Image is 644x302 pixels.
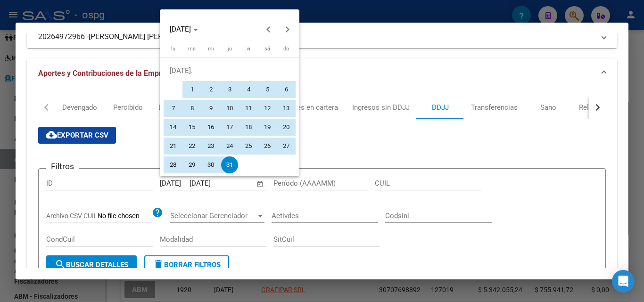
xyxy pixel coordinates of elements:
button: 8 de julio de 2025 [182,99,201,118]
button: 5 de julio de 2025 [258,80,277,99]
span: 15 [183,119,200,136]
button: 6 de julio de 2025 [277,80,296,99]
button: Previous month [259,20,278,39]
span: 31 [221,156,238,173]
button: 30 de julio de 2025 [201,155,220,174]
span: 24 [221,138,238,155]
span: 5 [259,81,276,98]
span: 27 [278,138,295,155]
button: 22 de julio de 2025 [182,137,201,155]
span: 11 [240,100,257,117]
button: 26 de julio de 2025 [258,137,277,155]
button: 18 de julio de 2025 [239,118,258,137]
span: 3 [221,81,238,98]
button: 7 de julio de 2025 [164,99,182,118]
button: 31 de julio de 2025 [220,155,239,174]
span: 14 [165,119,182,136]
span: 1 [183,81,200,98]
button: 12 de julio de 2025 [258,99,277,118]
span: 12 [259,100,276,117]
span: 22 [183,138,200,155]
span: 26 [259,138,276,155]
span: 20 [278,119,295,136]
button: 11 de julio de 2025 [239,99,258,118]
span: mi [208,46,214,52]
span: 8 [183,100,200,117]
span: 25 [240,138,257,155]
span: [DATE] [170,25,191,33]
button: 15 de julio de 2025 [182,118,201,137]
button: 13 de julio de 2025 [277,99,296,118]
button: 28 de julio de 2025 [164,155,182,174]
span: 29 [183,156,200,173]
button: 29 de julio de 2025 [182,155,201,174]
button: 4 de julio de 2025 [239,80,258,99]
span: ma [188,46,196,52]
span: 17 [221,119,238,136]
button: 16 de julio de 2025 [201,118,220,137]
span: do [283,46,289,52]
span: 7 [165,100,182,117]
span: vi [247,46,250,52]
button: 25 de julio de 2025 [239,137,258,155]
span: 9 [202,100,219,117]
button: Next month [278,20,297,39]
span: lu [171,46,175,52]
button: 3 de julio de 2025 [220,80,239,99]
span: 19 [259,119,276,136]
td: [DATE]. [164,61,296,80]
span: 10 [221,100,238,117]
button: 23 de julio de 2025 [201,137,220,155]
button: 19 de julio de 2025 [258,118,277,137]
span: 23 [202,138,219,155]
span: 18 [240,119,257,136]
button: 10 de julio de 2025 [220,99,239,118]
span: 21 [165,138,182,155]
button: 9 de julio de 2025 [201,99,220,118]
span: 2 [202,81,219,98]
button: 1 de julio de 2025 [182,80,201,99]
button: 17 de julio de 2025 [220,118,239,137]
button: 24 de julio de 2025 [220,137,239,155]
button: 2 de julio de 2025 [201,80,220,99]
span: 4 [240,81,257,98]
div: Open Intercom Messenger [612,270,635,293]
button: 21 de julio de 2025 [164,137,182,155]
button: 14 de julio de 2025 [164,118,182,137]
span: 13 [278,100,295,117]
span: 16 [202,119,219,136]
button: 20 de julio de 2025 [277,118,296,137]
span: 6 [278,81,295,98]
span: 28 [165,156,182,173]
button: Choose month and year [166,21,202,38]
span: ju [228,46,232,52]
span: 30 [202,156,219,173]
button: 27 de julio de 2025 [277,137,296,155]
span: sá [264,46,270,52]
